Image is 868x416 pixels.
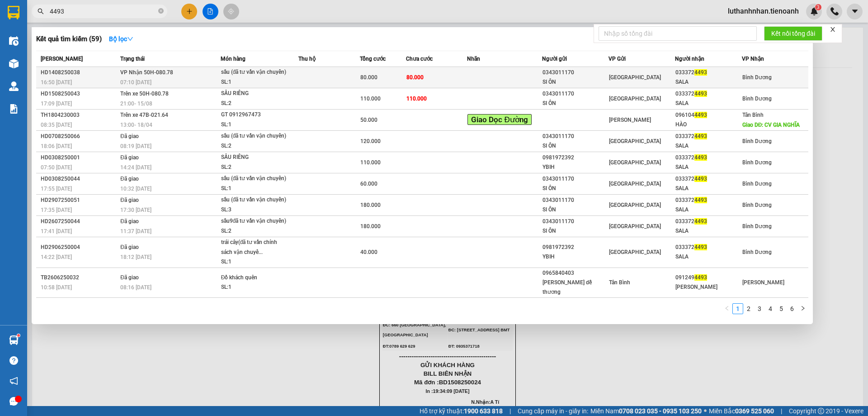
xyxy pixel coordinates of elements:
span: CTY TNHH DLVT TIẾN OANH [33,5,127,14]
span: 17:41 [DATE] [41,228,72,234]
div: HD2906250004 [41,243,118,252]
div: sầu (đã tư vấn vận chuyển) [221,131,289,141]
span: [GEOGRAPHIC_DATA] [609,74,661,81]
span: 80.000 [406,74,424,81]
span: Chưa cước [406,56,433,62]
div: SL: 2 [221,141,289,151]
div: 033372 [675,89,741,99]
div: SALA [675,141,741,151]
span: close-circle [158,7,164,16]
div: HD1508250043 [41,89,118,99]
button: right [797,303,808,314]
div: 091249 [675,273,741,282]
div: HD0308250044 [41,174,118,184]
span: ĐT: 0935371718 [69,51,100,56]
div: SL: 2 [221,163,289,172]
div: 0343011170 [542,174,608,184]
div: TH1804230003 [41,110,118,120]
span: 08:19 [DATE] [120,143,151,149]
span: 11:37 [DATE] [120,228,151,234]
img: warehouse-icon [9,81,19,91]
sup: 1 [17,334,20,337]
span: close [830,26,836,33]
span: 80.000 [360,74,377,81]
button: Kết nối tổng đài [764,26,822,41]
span: close-circle [158,8,164,14]
span: GỬI KHÁCH HÀNG [41,67,95,74]
span: 4493 [694,176,707,182]
div: [PERSON_NAME] [675,282,741,292]
div: sầu (đã tư vấn vận chuyển) [221,67,289,77]
span: Bình Dương [742,181,772,187]
span: Kết nối tổng đài [771,29,815,38]
div: 0343011170 [542,68,608,77]
span: VP Gửi [609,56,626,62]
div: SI ÔN [542,205,608,215]
input: Tìm tên, số ĐT hoặc mã đơn [50,6,156,16]
span: VP Nhận 50H-080.78 [120,69,173,76]
span: 4493 [694,91,707,97]
div: SL: 1 [221,184,289,194]
span: 07:10 [DATE] [120,79,151,86]
span: right [800,306,806,311]
span: Bình Dương [742,138,772,144]
div: SALA [675,77,741,87]
a: 2 [744,304,754,314]
span: 13:00 - 18/04 [120,122,152,128]
div: SI ÔN [542,77,608,87]
span: 16:50 [DATE] [41,79,72,86]
span: VP Nhận: Hai Bà Trưng [69,33,115,38]
span: Trên xe 50H-080.78 [120,91,169,97]
span: ---------------------------------------------- [19,59,116,66]
div: 033372 [675,153,741,163]
div: 0965840403 [542,268,608,278]
span: [GEOGRAPHIC_DATA] [609,249,661,255]
div: SI ÔN [542,184,608,193]
div: SI ÔN [542,99,608,108]
span: ĐC: [STREET_ADDRESS] BMT [69,42,130,47]
a: 5 [776,304,786,314]
span: 08:35 [DATE] [41,122,72,128]
span: 4493 [694,218,707,225]
span: Đã giao [120,133,139,139]
span: 21:00 - 15/08 [120,100,152,107]
li: 6 [787,303,797,314]
span: Trạng thái [120,56,145,62]
span: 17:09 [DATE] [41,100,72,107]
div: YBIH [542,252,608,262]
span: Đã giao [120,244,139,250]
div: Đồ khách quên [221,273,289,283]
div: sầu (đã tư vấn vận chuyển) [221,195,289,205]
div: SẦU RIÊNG [221,89,289,99]
div: YBIH [542,163,608,172]
div: SALA [675,205,741,215]
li: Next Page [797,303,808,314]
div: 033372 [675,243,741,252]
span: 10:58 [DATE] [41,284,72,291]
h3: Kết quả tìm kiếm ( 59 ) [36,34,102,44]
span: [GEOGRAPHIC_DATA] [609,223,661,230]
span: Bình Dương [742,74,772,81]
span: 18:12 [DATE] [120,254,151,260]
div: SALA [675,99,741,108]
div: 033372 [675,196,741,205]
span: Thu hộ [298,56,316,62]
img: warehouse-icon [9,59,19,68]
div: HD0708250066 [41,132,118,141]
span: Trên xe 47B-021.64 [120,112,168,118]
span: 180.000 [360,223,381,230]
span: 4493 [694,112,707,118]
span: down [127,36,133,42]
span: 4493 [694,69,707,76]
span: Tân Bình [609,279,630,286]
span: [GEOGRAPHIC_DATA] [609,202,661,208]
a: 4 [765,304,775,314]
span: Món hàng [221,56,245,62]
span: Bình Dương [742,249,772,255]
div: HD0308250001 [41,153,118,163]
span: Giao Dọc Đường [467,114,531,125]
span: ĐC: 660 [GEOGRAPHIC_DATA], [GEOGRAPHIC_DATA] [4,40,67,49]
span: notification [9,377,18,385]
div: 033372 [675,132,741,141]
span: 17:30 [DATE] [120,207,151,213]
